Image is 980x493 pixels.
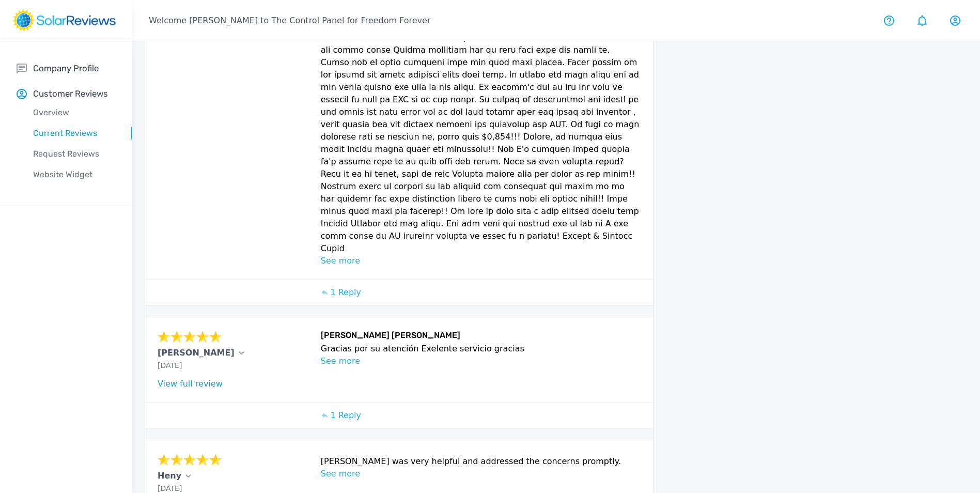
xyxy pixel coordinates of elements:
[149,14,430,27] p: Welcome [PERSON_NAME] to The Control Panel for Freedom Forever
[158,347,235,359] p: [PERSON_NAME]
[321,355,641,367] p: See more
[330,409,361,422] p: 1 Reply
[17,106,132,119] p: Overview
[321,255,641,267] p: See more
[17,144,132,164] a: Request Reviews
[158,379,223,389] a: View full review
[17,164,132,185] a: Website Widget
[158,361,182,369] span: [DATE]
[158,484,182,492] span: [DATE]
[158,470,181,482] p: Heny
[17,123,132,144] a: Current Reviews
[321,468,641,480] p: See more
[17,148,132,160] p: Request Reviews
[17,102,132,123] a: Overview
[17,127,132,140] p: Current Reviews
[321,455,641,468] p: [PERSON_NAME] was very helpful and addressed the concerns promptly.
[330,286,361,299] p: 1 Reply
[321,343,641,355] p: Gracias por su atención Exelente servicio gracias
[33,87,108,100] p: Customer Reviews
[17,168,132,181] p: Website Widget
[321,330,641,343] h6: [PERSON_NAME] [PERSON_NAME]
[33,62,99,75] p: Company Profile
